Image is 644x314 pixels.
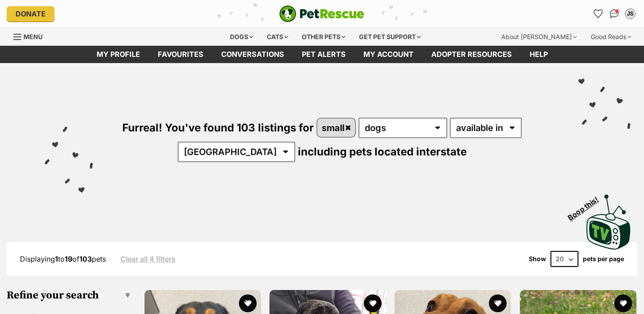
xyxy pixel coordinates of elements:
img: PetRescue TV logo [586,195,631,250]
span: Furreal! You've found 103 listings for [122,121,314,134]
a: Favourites [149,46,212,63]
a: Menu [13,28,49,44]
img: chat-41dd97257d64d25036548639549fe6c8038ab92f7586957e7f3b1b290dea8141.svg [610,9,619,18]
div: About [PERSON_NAME] [495,28,583,46]
h3: Refine your search [7,289,130,302]
a: My account [355,46,422,63]
button: favourite [614,294,632,312]
ul: Account quick links [591,7,637,21]
a: Pet alerts [293,46,355,63]
a: Help [521,46,557,63]
strong: 1 [55,254,58,263]
span: Menu [23,33,43,40]
span: including pets located interstate [298,145,467,158]
div: Get pet support [353,28,427,46]
a: Adopter resources [422,46,521,63]
a: Conversations [607,7,621,21]
a: PetRescue [279,5,364,22]
strong: 103 [79,254,92,263]
strong: 19 [65,254,72,263]
a: small [317,119,355,137]
a: Boop this! [586,187,631,251]
button: favourite [364,294,382,312]
a: Favourites [591,7,605,21]
button: favourite [489,294,507,312]
span: Boop this! [566,190,607,222]
a: Donate [7,6,55,21]
div: Dogs [224,28,259,46]
label: pets per page [583,255,624,262]
div: Cats [261,28,294,46]
a: Clear all 4 filters [121,255,176,263]
button: My account [623,7,637,21]
span: Show [529,255,546,262]
div: Good Reads [585,28,637,46]
span: Displaying to of pets [20,254,106,263]
a: My profile [88,46,149,63]
div: JS [626,9,635,18]
button: favourite [239,294,257,312]
img: logo-e224e6f780fb5917bec1dbf3a21bbac754714ae5b6737aabdf751b685950b380.svg [279,5,364,22]
div: Other pets [296,28,351,46]
a: conversations [212,46,293,63]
